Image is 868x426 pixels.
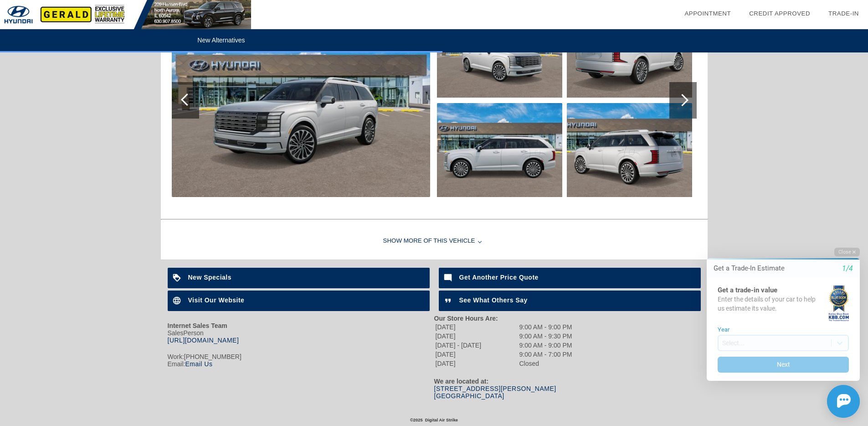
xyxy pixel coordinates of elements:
[434,315,498,322] strong: Our Store Hours Are:
[688,239,868,426] iframe: Chat Assistance
[435,350,518,358] td: [DATE]
[168,291,188,311] img: ic_language_white_24dp_2x.png
[435,341,518,349] td: [DATE] - [DATE]
[519,359,573,368] td: Closed
[749,10,810,17] a: Credit Approved
[684,10,731,17] a: Appointment
[519,332,573,340] td: 9:00 AM - 9:30 PM
[439,268,701,288] a: Get Another Price Quote
[519,323,573,331] td: 9:00 AM - 9:00 PM
[161,223,708,260] div: Show More of this Vehicle
[184,353,241,360] span: [PHONE_NUMBER]
[168,353,434,360] div: Work:
[828,10,859,17] a: Trade-In
[435,323,518,331] td: [DATE]
[439,291,701,311] a: See What Others Say
[435,359,518,368] td: [DATE]
[459,274,539,281] b: Get Another Price Quote
[439,291,459,311] img: ic_format_quote_white_24dp_2x.png
[168,291,430,311] a: Visit Our Website
[519,341,573,349] td: 9:00 AM - 9:00 PM
[168,337,239,344] a: [URL][DOMAIN_NAME]
[434,378,489,385] strong: We are located at:
[435,332,518,340] td: [DATE]
[188,296,245,304] b: Visit Our Website
[188,274,232,281] b: New Specials
[519,350,573,358] td: 9:00 AM - 7:00 PM
[172,4,430,197] img: New-2026-Hyundai-Palisade-CalligraphyAWD-ID28027530647-aHR0cDovL2ltYWdlcy51bml0c2ludmVudG9yeS5jb2...
[567,103,692,197] img: New-2026-Hyundai-Palisade-CalligraphyAWD-ID28027530794-aHR0cDovL2ltYWdlcy51bml0c2ludmVudG9yeS5jb2...
[437,103,562,197] img: New-2026-Hyundai-Palisade-CalligraphyAWD-ID28027530683-aHR0cDovL2ltYWdlcy51bml0c2ludmVudG9yeS5jb2...
[434,385,556,400] a: [STREET_ADDRESS][PERSON_NAME][GEOGRAPHIC_DATA]
[439,268,459,288] img: ic_mode_comment_white_24dp_2x.png
[168,268,188,288] img: ic_loyalty_white_24dp_2x.png
[168,322,227,329] strong: Internet Sales Team
[168,329,434,344] div: SalesPerson
[459,296,528,304] b: See What Others Say
[168,360,434,368] div: Email:
[185,360,212,368] a: Email Us
[168,268,430,288] a: New Specials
